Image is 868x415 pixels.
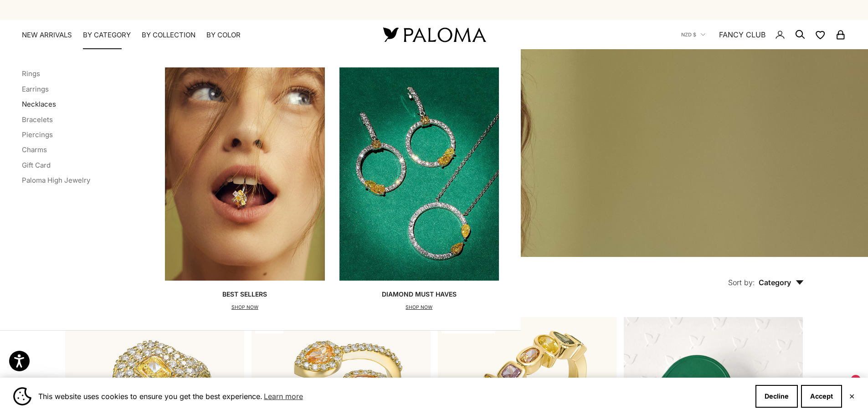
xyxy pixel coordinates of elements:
a: Bracelets [22,115,53,124]
nav: Primary navigation [22,31,361,40]
p: SHOP NOW [382,303,457,312]
summary: By Category [83,31,131,40]
summary: By Color [206,31,241,40]
img: Cookie banner [13,387,31,405]
span: This website uses cookies to ensure you get the best experience. [38,389,748,403]
span: Sort by: [728,278,755,287]
p: SHOP NOW [222,303,267,312]
a: FANCY CLUB [719,29,765,41]
button: Accept [801,385,842,408]
span: Category [759,278,804,287]
a: Piercings [22,130,53,139]
p: Diamond Must Haves [382,290,457,299]
button: Decline [755,385,798,408]
button: NZD $ [681,31,705,39]
button: Close [849,394,855,399]
nav: Secondary navigation [681,20,846,49]
a: Learn more [262,389,304,403]
a: Gift Card [22,161,51,169]
a: Best SellersSHOP NOW [165,67,324,312]
a: Diamond Must HavesSHOP NOW [339,67,499,312]
a: Necklaces [22,100,56,108]
summary: By Collection [142,31,195,40]
a: Charms [22,145,47,154]
a: Paloma High Jewelry [22,176,90,184]
a: Earrings [22,85,49,93]
a: Rings [22,69,40,78]
p: Best Sellers [222,290,267,299]
a: NEW ARRIVALS [22,31,72,40]
span: NZD $ [681,31,696,39]
button: Sort by: Category [707,257,825,295]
